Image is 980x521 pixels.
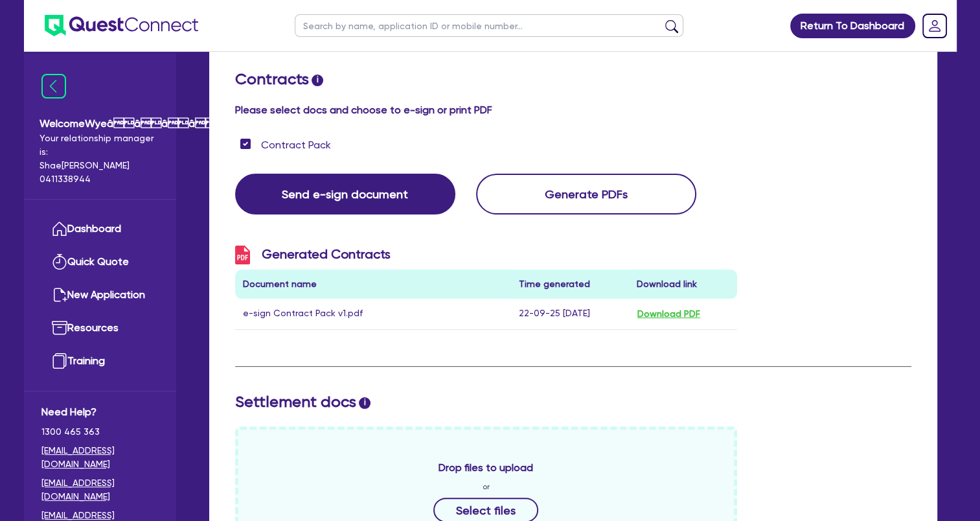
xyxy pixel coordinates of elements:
[312,75,323,86] span: i
[235,246,738,264] h3: Generated Contracts
[637,307,701,321] button: Download PDF
[295,14,683,37] input: Search by name, application ID or mobile number...
[41,345,159,378] a: Training
[629,270,737,299] th: Download link
[483,481,490,492] span: or
[52,287,67,303] img: new-application
[261,137,331,153] label: Contract Pack
[41,425,159,439] span: 1300 465 363
[439,460,533,476] span: Drop files to upload
[41,404,159,420] span: Need Help?
[41,444,159,471] a: [EMAIL_ADDRESS][DOMAIN_NAME]
[52,320,67,336] img: resources
[41,279,159,312] a: New Application
[511,270,629,299] th: Time generated
[40,116,161,132] span: Welcome Wyeââââ
[235,174,455,214] button: Send e-sign document
[41,312,159,345] a: Resources
[359,397,370,409] span: i
[790,14,915,38] a: Return To Dashboard
[41,74,66,98] img: icon-menu-close
[41,213,159,246] a: Dashboard
[235,393,911,411] h2: Settlement docs
[511,299,629,330] td: 22-09-25 [DATE]
[52,254,67,270] img: quick-quote
[235,246,250,264] img: icon-pdf
[235,104,911,116] h4: Please select docs and choose to e-sign or print PDF
[40,132,161,186] span: Your relationship manager is: Shae [PERSON_NAME] 0411338944
[235,299,512,330] td: e-sign Contract Pack v1.pdf
[41,476,159,504] a: [EMAIL_ADDRESS][DOMAIN_NAME]
[45,15,198,36] img: quest-connect-logo-blue
[235,270,512,299] th: Document name
[918,9,952,43] a: Dropdown toggle
[41,246,159,279] a: Quick Quote
[476,174,696,214] button: Generate PDFs
[52,353,67,369] img: training
[235,70,911,89] h2: Contracts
